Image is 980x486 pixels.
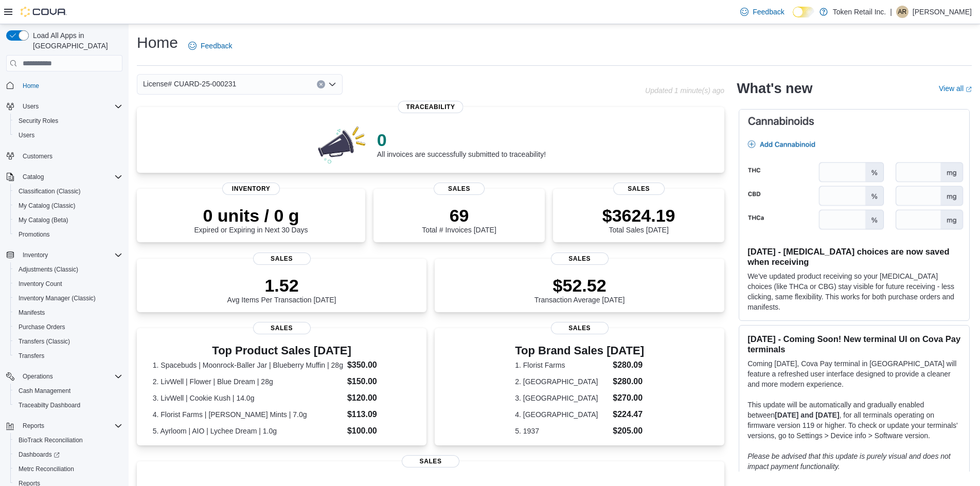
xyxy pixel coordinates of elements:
span: Transfers [19,352,44,360]
span: Metrc Reconciliation [14,463,122,475]
button: Security Roles [10,114,127,128]
span: Sales [253,253,311,265]
div: Avg Items Per Transaction [DATE] [227,275,336,304]
p: 0 [377,130,546,150]
a: Inventory Manager (Classic) [14,292,100,304]
button: Purchase Orders [10,320,127,334]
span: Dashboards [14,448,122,461]
span: Purchase Orders [14,321,122,333]
a: Security Roles [14,115,62,127]
a: View allExternal link [939,84,972,93]
button: Customers [2,149,127,164]
a: Metrc Reconciliation [14,463,78,475]
dd: $205.00 [613,425,644,437]
p: 1.52 [227,275,336,296]
h3: Top Product Sales [DATE] [153,345,411,357]
span: Promotions [19,230,50,239]
span: Adjustments (Classic) [19,265,78,274]
dd: $113.09 [347,408,411,421]
span: Users [14,129,122,141]
button: Clear input [317,80,325,88]
dt: 5. 1937 [515,426,609,436]
span: ar [898,6,907,18]
p: This update will be automatically and gradually enabled between , for all terminals operating on ... [747,400,961,441]
em: Please be advised that this update is purely visual and does not impact payment functionality. [747,452,951,471]
span: BioTrack Reconciliation [14,434,122,446]
button: Transfers [10,349,127,363]
span: Metrc Reconciliation [19,465,74,473]
span: My Catalog (Beta) [14,214,122,226]
span: Adjustments (Classic) [14,263,122,276]
a: Feedback [184,35,236,56]
span: Manifests [14,307,122,319]
dd: $350.00 [347,359,411,371]
dt: 3. [GEOGRAPHIC_DATA] [515,393,609,403]
span: Transfers (Classic) [19,337,70,346]
a: BioTrack Reconciliation [14,434,87,446]
p: | [890,6,892,18]
span: Load All Apps in [GEOGRAPHIC_DATA] [29,30,122,51]
a: Cash Management [14,385,75,397]
span: Cash Management [14,385,122,397]
a: Home [19,80,43,92]
span: Promotions [14,228,122,241]
span: Sales [253,322,311,334]
span: License# CUARD-25-000231 [143,78,236,90]
div: Expired or Expiring in Next 30 Days [194,205,308,234]
button: Metrc Reconciliation [10,462,127,476]
button: BioTrack Reconciliation [10,433,127,447]
dt: 5. Ayrloom | AIO | Lychee Dream | 1.0g [153,426,343,436]
button: Inventory Count [10,277,127,291]
a: Dashboards [14,448,64,461]
a: Feedback [736,2,788,22]
span: Users [19,100,122,113]
h3: [DATE] - [MEDICAL_DATA] choices are now saved when receiving [747,246,961,267]
span: Feedback [753,7,784,17]
button: Inventory Manager (Classic) [10,291,127,305]
button: Operations [2,369,127,384]
span: Inventory Manager (Classic) [14,292,122,304]
div: Total Sales [DATE] [602,205,675,234]
svg: External link [966,86,972,93]
p: [PERSON_NAME] [913,6,972,18]
dd: $270.00 [613,392,644,404]
span: Classification (Classic) [14,185,122,197]
img: 0 [315,123,369,165]
div: All invoices are successfully submitted to traceability! [377,130,546,158]
dt: 2. [GEOGRAPHIC_DATA] [515,376,609,387]
h1: Home [137,32,178,53]
p: 69 [422,205,496,226]
div: andrew rampersad [896,6,908,18]
h3: [DATE] - Coming Soon! New terminal UI on Cova Pay terminals [747,334,961,354]
span: Traceabilty Dashboard [19,401,80,409]
button: Reports [2,419,127,433]
span: Security Roles [14,115,122,127]
p: Token Retail Inc. [833,6,886,18]
div: Total # Invoices [DATE] [422,205,496,234]
button: Inventory [19,249,52,261]
a: Users [14,129,39,141]
dt: 1. Florist Farms [515,360,609,370]
button: Catalog [19,171,48,183]
span: Inventory Manager (Classic) [19,294,96,302]
p: We've updated product receiving so your [MEDICAL_DATA] choices (like THCa or CBG) stay visible fo... [747,271,961,312]
span: Inventory [19,249,122,261]
dd: $280.00 [613,375,644,388]
span: Transfers (Classic) [14,335,122,348]
img: Cova [21,7,67,17]
span: My Catalog (Classic) [19,202,76,210]
span: Reports [19,420,122,432]
span: Classification (Classic) [19,187,81,195]
h2: What's new [737,80,812,97]
a: My Catalog (Beta) [14,214,73,226]
span: Dashboards [19,451,60,459]
span: Feedback [201,41,232,51]
button: Home [2,78,127,93]
span: Transfers [14,350,122,362]
button: Operations [19,370,57,383]
button: Transfers (Classic) [10,334,127,349]
dt: 4. [GEOGRAPHIC_DATA] [515,409,609,420]
span: Sales [402,455,459,467]
a: Customers [19,150,57,163]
